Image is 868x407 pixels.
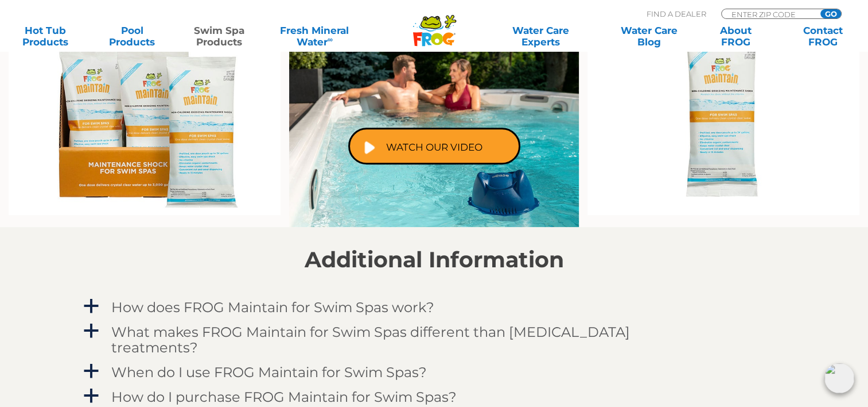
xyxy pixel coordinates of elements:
[111,300,434,315] h4: How does FROG Maintain for Swim Spas work?
[185,25,253,48] a: Swim SpaProducts
[81,362,787,383] a: a When do I use FROG Maintain for Swim Spas?
[83,387,100,405] span: a
[83,298,100,315] span: a
[111,389,457,405] h4: How do I purchase FROG Maintain for Swim Spas?
[83,322,100,340] span: a
[9,17,281,215] img: FROG Maintain Swim Spa Shock
[702,25,770,48] a: AboutFROG
[348,128,520,164] a: Watch Our Video
[328,35,333,44] sup: ∞
[111,324,706,355] h4: What makes FROG Maintain for Swim Spas different than [MEDICAL_DATA] treatments?
[824,363,854,393] img: openIcon
[83,363,100,380] span: a
[615,25,683,48] a: Water CareBlog
[81,297,787,318] a: a How does FROG Maintain for Swim Spas work?
[81,247,787,272] h2: Additional Information
[289,17,578,228] img: ss-maintain-center-image
[273,25,357,48] a: Fresh MineralWater∞
[99,25,166,48] a: PoolProducts
[486,25,595,48] a: Water CareExperts
[11,25,79,48] a: Hot TubProducts
[789,25,857,48] a: ContactFROG
[730,9,808,19] input: Zip Code Form
[111,364,427,380] h4: When do I use FROG Maintain for Swim Spas?
[820,9,841,18] input: GO
[647,9,706,19] p: Find A Dealer
[81,321,787,358] a: a What makes FROG Maintain for Swim Spas different than [MEDICAL_DATA] treatments?
[587,17,859,215] img: ss-maintain-right-image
